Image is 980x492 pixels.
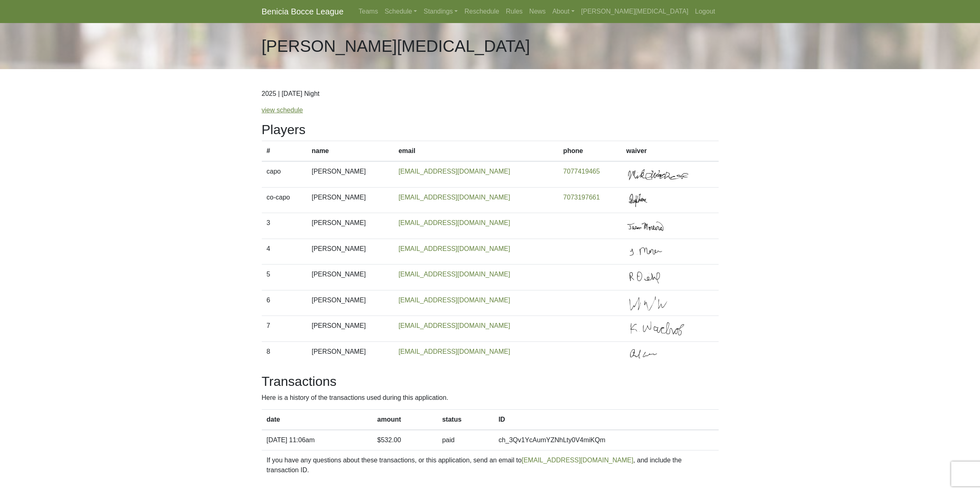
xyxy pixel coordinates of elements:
td: co-capo [262,187,307,213]
a: [EMAIL_ADDRESS][DOMAIN_NAME] [398,348,510,355]
td: [DATE] 11:06am [262,430,372,450]
img: signed at 2/21/25 11:13am [626,193,688,208]
a: Benicia Bocce League [262,3,344,20]
th: # [262,141,307,162]
a: Rules [503,3,526,20]
td: $532.00 [372,430,438,450]
a: [EMAIL_ADDRESS][DOMAIN_NAME] [521,457,633,464]
a: [PERSON_NAME][MEDICAL_DATA] [578,3,692,20]
img: signed at 2/21/25 12:17pm [626,269,688,285]
td: 6 [262,290,307,316]
a: 7073197661 [563,194,600,201]
th: ID [493,409,718,430]
td: 5 [262,265,307,290]
td: [PERSON_NAME] [307,239,393,265]
td: [PERSON_NAME] [307,316,393,342]
img: signed at 2/24/25 7:22am [626,295,688,311]
a: [EMAIL_ADDRESS][DOMAIN_NAME] [398,194,510,201]
th: date [262,409,372,430]
img: signed at 2/21/25 11:11am [626,167,688,182]
td: paid [437,430,493,450]
a: Reschedule [461,3,503,20]
td: [PERSON_NAME] [307,187,393,213]
a: About [549,3,578,20]
td: [PERSON_NAME] [307,290,393,316]
a: [EMAIL_ADDRESS][DOMAIN_NAME] [398,168,510,175]
img: signed at 2/21/25 11:10am [626,244,688,260]
a: [EMAIL_ADDRESS][DOMAIN_NAME] [398,271,510,278]
a: Logout [692,3,719,20]
th: waiver [622,141,719,162]
a: News [526,3,549,20]
th: amount [372,409,438,430]
td: [PERSON_NAME] [307,213,393,239]
a: 7077419465 [563,168,600,175]
td: If you have any questions about these transactions, or this application, send an email to , and i... [262,450,719,480]
a: [EMAIL_ADDRESS][DOMAIN_NAME] [398,219,510,226]
a: view schedule [262,107,303,114]
td: 7 [262,316,307,342]
a: [EMAIL_ADDRESS][DOMAIN_NAME] [398,245,510,252]
td: 4 [262,239,307,265]
a: Teams [355,3,381,20]
h2: Transactions [262,374,719,389]
a: [EMAIL_ADDRESS][DOMAIN_NAME] [398,297,510,304]
td: [PERSON_NAME] [307,161,393,187]
a: Schedule [381,3,420,20]
img: signed at 5/16/25 6:44pm [626,347,688,362]
p: Here is a history of the transactions used during this application. [262,393,719,403]
th: phone [558,141,621,162]
h1: [PERSON_NAME][MEDICAL_DATA] [262,36,530,56]
th: status [437,409,493,430]
td: [PERSON_NAME] [307,341,393,367]
th: email [393,141,558,162]
td: 3 [262,213,307,239]
td: 8 [262,341,307,367]
td: ch_3Qv1YcAumYZNhLty0V4miKQm [493,430,718,450]
h2: Players [262,122,719,137]
p: 2025 | [DATE] Night [262,89,719,99]
a: [EMAIL_ADDRESS][DOMAIN_NAME] [398,322,510,329]
img: signed at 2/21/25 1:19pm [626,218,688,234]
td: [PERSON_NAME] [307,265,393,290]
td: capo [262,161,307,187]
th: name [307,141,393,162]
a: Standings [420,3,461,20]
img: signed at 2/21/25 11:12am [626,321,688,337]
